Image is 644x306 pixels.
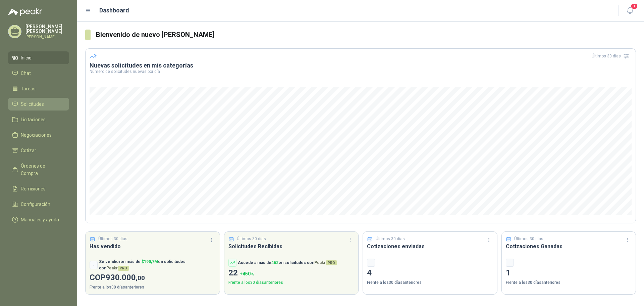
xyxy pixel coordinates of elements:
div: - [90,261,98,269]
span: Tareas [21,85,36,92]
h3: Cotizaciones enviadas [367,242,493,251]
span: Órdenes de Compra [21,162,63,177]
p: 22 [228,267,355,279]
a: Configuración [8,198,69,211]
h3: Bienvenido de nuevo [PERSON_NAME] [96,30,636,40]
span: PRO [326,260,337,265]
p: 1 [506,267,632,279]
span: Licitaciones [21,116,46,123]
p: COP [90,271,216,284]
div: - [506,259,514,267]
span: Solicitudes [21,100,44,108]
a: Negociaciones [8,129,69,141]
span: PRO [118,266,129,271]
p: Últimos 30 días [237,236,266,242]
p: Frente a los 30 días anteriores [367,279,493,286]
h3: Has vendido [90,242,216,251]
p: Se vendieron más de en solicitudes con [99,259,216,271]
p: Últimos 30 días [376,236,405,242]
span: Chat [21,70,31,77]
a: Órdenes de Compra [8,160,69,180]
span: Peakr [106,266,129,270]
p: 4 [367,267,493,279]
p: [PERSON_NAME] [PERSON_NAME] [25,24,69,34]
span: Manuales y ayuda [21,216,59,223]
p: Frente a los 30 días anteriores [506,279,632,286]
a: Tareas [8,82,69,95]
span: Cotizar [21,147,36,154]
span: Peakr [314,260,337,265]
span: 462 [271,260,278,265]
span: 1 [631,3,638,9]
span: ,00 [136,274,145,282]
a: Chat [8,67,69,80]
p: Frente a los 30 días anteriores [90,284,216,291]
div: - [367,259,375,267]
span: 930.000 [106,273,145,282]
h1: Dashboard [99,6,129,15]
p: Accede a más de en solicitudes con [238,260,337,266]
button: 1 [624,5,636,17]
span: + 450 % [240,271,254,276]
h3: Nuevas solicitudes en mis categorías [90,61,632,70]
a: Cotizar [8,144,69,157]
span: Configuración [21,201,50,208]
a: Licitaciones [8,113,69,126]
div: Últimos 30 días [592,51,632,61]
span: $ 190,7M [142,259,158,264]
a: Solicitudes [8,98,69,111]
a: Manuales y ayuda [8,213,69,226]
span: Negociaciones [21,131,52,139]
h3: Cotizaciones Ganadas [506,242,632,251]
a: Inicio [8,51,69,64]
img: Logo peakr [8,8,42,16]
h3: Solicitudes Recibidas [228,242,355,251]
p: Últimos 30 días [98,236,127,242]
p: Número de solicitudes nuevas por día [90,70,632,74]
p: Últimos 30 días [514,236,543,242]
a: Remisiones [8,182,69,195]
p: Frente a los 30 días anteriores [228,279,355,286]
p: [PERSON_NAME] [25,35,69,39]
span: Remisiones [21,185,46,192]
span: Inicio [21,54,32,61]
